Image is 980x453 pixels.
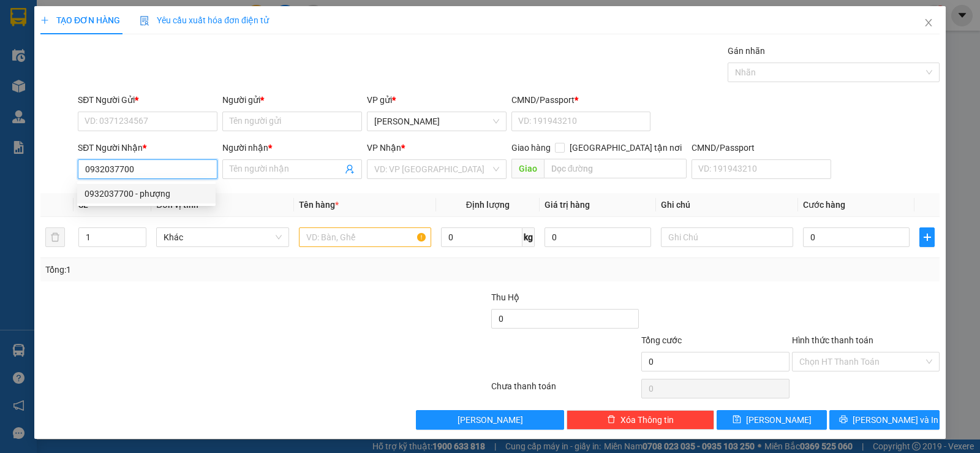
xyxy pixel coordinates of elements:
[924,18,933,28] span: close
[85,187,208,200] div: 0932037700 - phượng
[133,15,162,45] img: logo.jpg
[792,335,873,345] label: Hình thức thanh toán
[416,410,563,430] button: [PERSON_NAME]
[299,200,339,210] span: Tên hàng
[661,227,793,247] input: Ghi Chú
[839,415,848,425] span: printer
[45,263,379,276] div: Tổng: 1
[140,16,149,26] img: icon
[345,164,355,174] span: user-add
[45,227,65,247] button: delete
[40,16,49,25] span: plus
[853,413,938,427] span: [PERSON_NAME] và In
[567,410,714,430] button: deleteXóa Thông tin
[511,143,551,153] span: Giao hàng
[692,141,831,154] div: CMND/Passport
[746,413,812,427] span: [PERSON_NAME]
[544,159,687,178] input: Dọc đường
[911,6,946,40] button: Close
[78,93,217,107] div: SĐT Người Gửi
[15,79,45,137] b: Trà Lan Viên
[641,335,682,345] span: Tổng cước
[919,227,935,247] button: plus
[103,47,168,56] b: [DOMAIN_NAME]
[803,200,845,210] span: Cước hàng
[545,200,590,210] span: Giá trị hàng
[466,200,510,210] span: Định lượng
[458,413,523,427] span: [PERSON_NAME]
[103,58,168,74] li: (c) 2017
[367,143,401,153] span: VP Nhận
[733,415,741,425] span: save
[140,15,269,25] span: Yêu cầu xuất hóa đơn điện tử
[829,410,940,430] button: printer[PERSON_NAME] và In
[728,46,765,56] label: Gán nhãn
[78,141,217,154] div: SĐT Người Nhận
[545,227,651,247] input: 0
[920,232,934,242] span: plus
[222,93,362,107] div: Người gửi
[367,93,507,107] div: VP gửi
[607,415,616,425] span: delete
[511,159,544,178] span: Giao
[511,93,651,107] div: CMND/Passport
[656,193,798,217] th: Ghi chú
[565,141,687,154] span: [GEOGRAPHIC_DATA] tận nơi
[77,184,216,204] div: 0932037700 - phượng
[522,227,535,247] span: kg
[75,18,121,139] b: Trà Lan Viên - Gửi khách hàng
[717,410,827,430] button: save[PERSON_NAME]
[490,379,640,401] div: Chưa thanh toán
[374,112,499,131] span: Phan Rang
[222,141,362,154] div: Người nhận
[620,413,674,427] span: Xóa Thông tin
[299,227,431,247] input: VD: Bàn, Ghế
[40,15,120,25] span: TẠO ĐƠN HÀNG
[164,228,281,246] span: Khác
[491,292,519,302] span: Thu Hộ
